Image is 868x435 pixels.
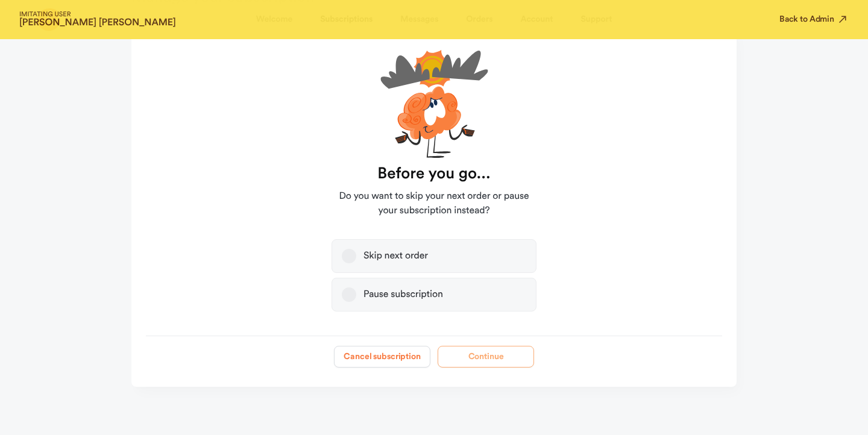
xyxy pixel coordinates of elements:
[342,249,356,263] button: Skip next order
[342,287,356,302] button: Pause subscription
[779,13,849,25] button: Back to Admin
[19,18,176,28] strong: [PERSON_NAME] [PERSON_NAME]
[380,50,488,158] img: cartoon-unsure-xIwyrc26.svg
[363,289,443,301] div: Pause subscription
[363,250,428,262] div: Skip next order
[377,164,490,183] strong: Before you go...
[19,11,176,18] span: IMITATING USER
[334,346,430,368] button: Cancel subscription
[332,189,536,218] span: Do you want to skip your next order or pause your subscription instead?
